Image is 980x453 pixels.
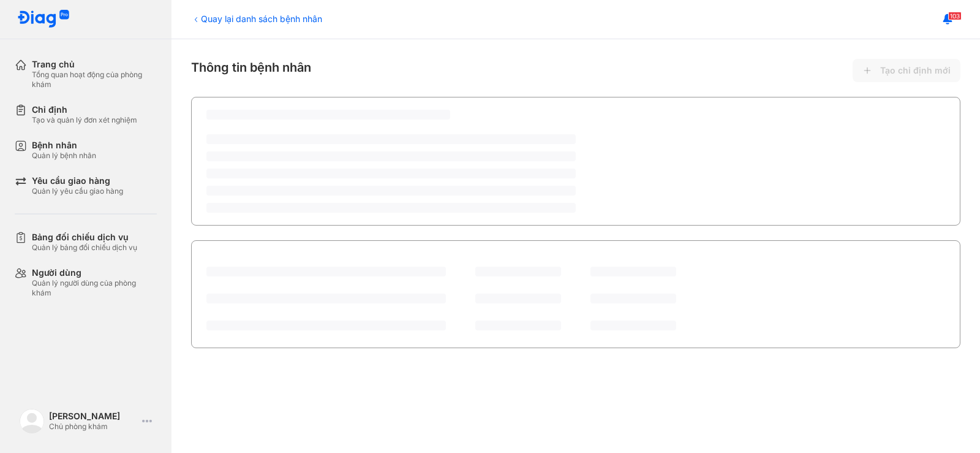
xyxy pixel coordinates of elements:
[32,175,123,186] div: Yêu cầu giao hàng
[206,110,450,120] span: ‌
[590,294,676,303] span: ‌
[32,140,96,151] div: Bệnh nhân
[32,59,157,70] div: Trang chủ
[191,59,960,82] div: Thông tin bệnh nhân
[475,267,561,276] span: ‌
[206,186,576,196] span: ‌
[206,151,576,161] span: ‌
[17,10,70,29] img: logo
[590,321,676,330] span: ‌
[853,59,960,82] button: Tạo chỉ định mới
[32,232,137,243] div: Bảng đối chiếu dịch vụ
[590,267,676,276] span: ‌
[49,411,137,422] div: [PERSON_NAME]
[32,267,157,278] div: Người dùng
[206,203,576,213] span: ‌
[32,243,137,253] div: Quản lý bảng đối chiếu dịch vụ
[475,321,561,330] span: ‌
[32,70,157,89] div: Tổng quan hoạt động của phòng khám
[206,321,446,330] span: ‌
[32,151,96,161] div: Quản lý bệnh nhân
[20,409,44,433] img: logo
[32,278,157,298] div: Quản lý người dùng của phòng khám
[191,12,322,25] div: Quay lại danh sách bệnh nhân
[206,169,576,178] span: ‌
[206,267,446,276] span: ‌
[32,104,137,115] div: Chỉ định
[32,115,137,125] div: Tạo và quản lý đơn xét nghiệm
[49,422,137,432] div: Chủ phòng khám
[32,186,123,196] div: Quản lý yêu cầu giao hàng
[206,252,281,267] div: Lịch sử chỉ định
[475,294,561,303] span: ‌
[206,294,446,303] span: ‌
[948,12,962,20] span: 103
[206,134,576,144] span: ‌
[880,65,951,76] span: Tạo chỉ định mới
